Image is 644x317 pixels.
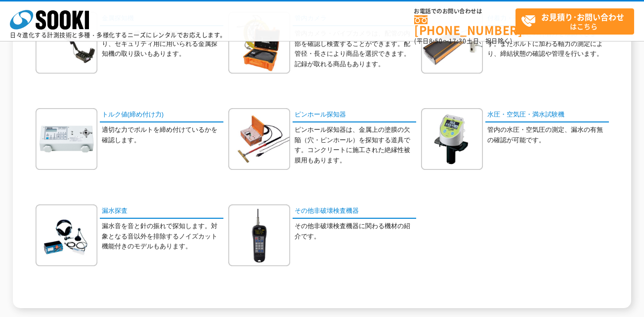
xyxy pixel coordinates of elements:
[36,204,97,266] img: 漏水探査
[421,108,483,170] img: 水圧・空気圧・満水試験機
[487,125,609,146] p: 管内の水圧・空気圧の測定、漏水の有無の確認が可能です。
[36,108,97,170] img: トルク値(締め付け力)
[102,125,223,146] p: 適切な力でボルトを締め付けているかを確認します。
[485,108,609,122] a: 水圧・空気圧・満水試験機
[414,37,512,45] span: (平日 ～ 土日、祝日除く)
[414,15,515,36] a: [PHONE_NUMBER]
[295,125,416,166] p: ピンホール探知器は、金属上の塗膜の欠陥（穴・ピンホール）を探知する道具です。コンクリートに施工された絶縁性被膜用もあります。
[295,29,416,70] p: 管内カメラ・パイプカメラは、配管の内部を確認し検査することができます。配管径・長さにより商品を選択できます。記録が取れる商品もあります。
[295,221,416,242] p: その他非破壊検査機器に関わる機材の紹介です。
[293,108,416,122] a: ピンホール探知器
[293,204,416,219] a: その他非破壊検査機器
[100,204,223,219] a: 漏水探査
[10,32,226,38] p: 日々進化する計測技術と多種・多様化するニーズにレンタルでお応えします。
[541,11,624,23] strong: お見積り･お問い合わせ
[429,37,443,45] span: 8:50
[521,9,634,34] span: はこちら
[228,204,290,266] img: その他非破壊検査機器
[515,8,634,35] a: お見積り･お問い合わせはこちら
[228,108,290,170] img: ピンホール探知器
[100,108,223,122] a: トルク値(締め付け力)
[414,8,515,14] span: お電話でのお問い合わせは
[102,221,223,252] p: 漏水音を音と針の振れで探知します。対象となる音以外を排除するノイズカット機能付きのモデルもあります。
[449,37,467,45] span: 17:30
